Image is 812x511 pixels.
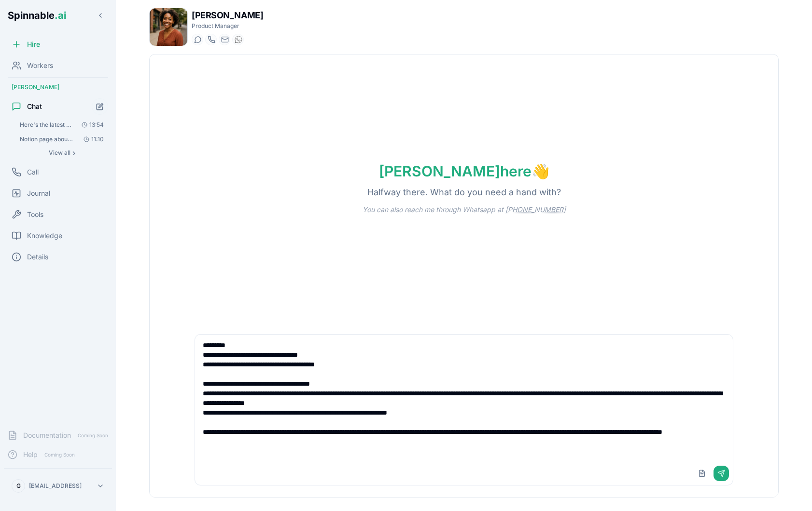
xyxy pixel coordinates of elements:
[49,149,70,157] span: View all
[23,430,71,440] span: Documentation
[27,40,40,49] span: Hire
[20,121,74,129] span: Here's the latest usage data from spinnable : You're absolutely right to question this! Let me ch...
[27,231,62,241] span: Knowledge
[219,34,230,45] button: Send email to taylor.mitchell@getspinnable.ai
[8,476,108,496] button: G[EMAIL_ADDRESS]
[27,188,50,198] span: Journal
[23,450,38,459] span: Help
[29,482,82,490] p: [EMAIL_ADDRESS]
[505,205,566,214] a: [PHONE_NUMBER]
[92,98,108,115] button: Start new chat
[27,252,48,262] span: Details
[55,10,66,21] span: .ai
[8,10,66,21] span: Spinnable
[75,431,111,440] span: Coming Soon
[192,34,203,45] button: Start a chat with Taylor Mitchell
[192,9,263,22] h1: [PERSON_NAME]
[42,450,78,459] span: Coming Soon
[532,162,549,180] span: wave
[15,133,108,146] button: Open conversation: Notion page about Spinnable Hi Taylor, Please create a Notion page with everyt...
[20,135,74,143] span: Notion page about Spinnable Hi Taylor, Please create a Notion page with everything you know abo.....
[15,147,108,159] button: Show all conversations
[27,167,39,177] span: Call
[364,162,565,180] h1: [PERSON_NAME] here
[27,102,42,111] span: Chat
[72,149,75,157] span: ›
[78,121,104,129] span: 13:54
[347,205,581,215] p: You can also reach me through Whatsapp at
[192,22,263,30] p: Product Manager
[27,210,43,219] span: Tools
[27,61,53,70] span: Workers
[205,34,217,45] button: Start a call with Taylor Mitchell
[235,36,242,43] img: WhatsApp
[80,135,104,143] span: 11:10
[150,8,187,46] img: Taylor Mitchell
[352,186,576,199] p: Halfway there. What do you need a hand with?
[16,482,21,490] span: G
[232,34,244,45] button: WhatsApp
[15,118,108,132] button: Open conversation: Here's the latest usage data from spinnable
[4,80,112,95] div: [PERSON_NAME]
